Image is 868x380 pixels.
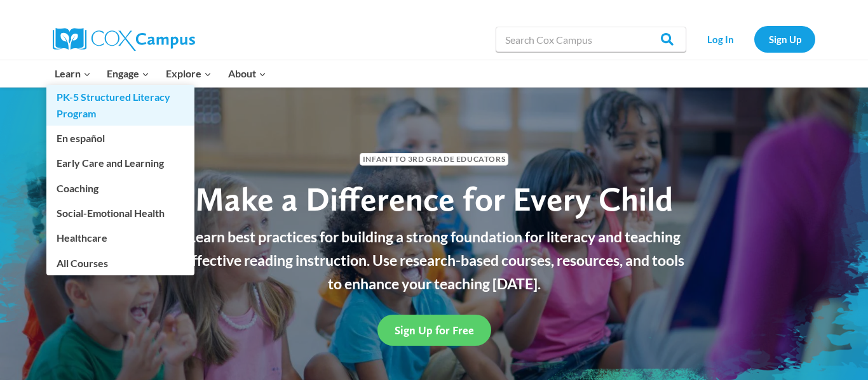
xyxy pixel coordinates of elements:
nav: Secondary Navigation [693,26,815,52]
a: PK-5 Structured Literacy Program [46,85,194,126]
a: Log In [693,26,748,52]
button: Child menu of Explore [158,60,220,87]
button: Child menu of Learn [46,60,99,87]
span: Infant to 3rd Grade Educators [360,153,508,165]
p: Learn best practices for building a strong foundation for literacy and teaching effective reading... [177,225,691,295]
a: Sign Up [754,26,815,52]
img: Cox Campus [53,28,195,51]
span: Sign Up for Free [395,324,474,337]
a: Early Care and Learning [46,151,194,175]
a: Sign Up for Free [377,315,491,346]
a: Social-Emotional Health [46,201,194,225]
input: Search Cox Campus [496,27,686,52]
button: Child menu of Engage [99,60,158,87]
a: En español [46,126,194,150]
a: All Courses [46,251,194,275]
span: Make a Difference for Every Child [195,179,673,219]
button: Child menu of About [220,60,275,87]
nav: Primary Navigation [46,60,274,87]
a: Healthcare [46,226,194,250]
a: Coaching [46,176,194,200]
